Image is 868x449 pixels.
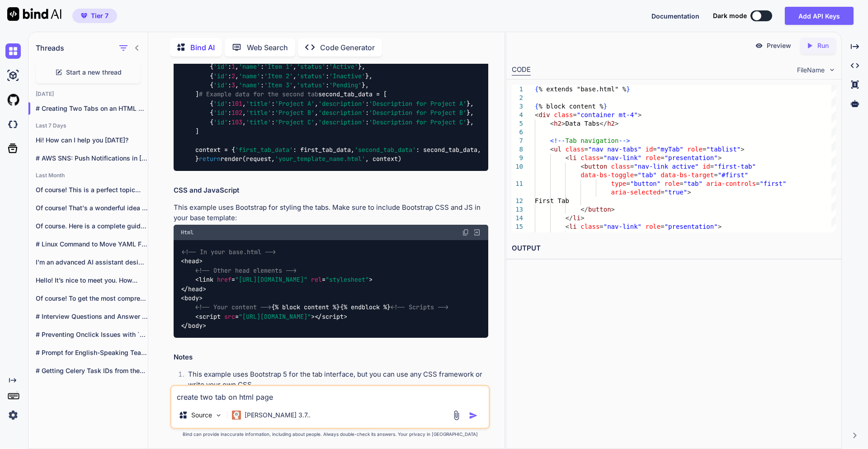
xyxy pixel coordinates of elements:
div: 9 [512,154,523,162]
span: < [565,223,569,230]
span: "container mt-4" [576,111,637,118]
span: } [603,103,607,110]
p: # Interview Questions and Answer Guidance ##... [36,312,148,321]
span: > [717,223,721,230]
span: </ [580,206,588,213]
span: button [584,232,607,239]
span: button [584,163,607,170]
span: 'Description for Project A' [369,99,467,108]
p: Preview [767,41,791,50]
span: > [717,154,721,161]
span: "[URL][DOMAIN_NAME]" [239,312,311,321]
span: 'Item 2' [264,72,293,80]
span: < [550,146,553,153]
span: 'Pending' [329,81,362,89]
button: premiumTier 7 [72,9,117,23]
img: copy [462,229,469,236]
span: <!-- Scripts --> [391,303,448,312]
div: 14 [512,214,523,222]
div: 5 [512,119,523,128]
span: "nav-link" [634,232,672,239]
p: # AWS SNS: Push Notifications in [GEOGRAPHIC_DATA]... [36,154,148,163]
button: Documentation [651,11,699,21]
span: 'id' [213,81,228,89]
span: class [580,223,599,230]
span: class [611,163,630,170]
p: # Linux Command to Move YAML Files... [36,240,148,249]
img: Open in Browser [473,228,481,236]
span: % extends "base.html" % [538,85,626,93]
div: 1 [512,85,523,94]
span: Html [181,229,193,236]
span: </ > [315,312,347,321]
span: 'Description for Project C' [369,118,467,126]
span: class [565,146,584,153]
div: 7 [512,137,523,145]
span: "stylesheet" [325,276,369,284]
span: { [535,103,538,110]
span: 'first_tab_data' [235,146,293,154]
span: <!-- Your content --> [195,303,271,312]
span: < [580,232,584,239]
p: Bind can provide inaccurate information, including about people. Always double-check its answers.... [170,431,490,438]
span: "nav nav-tabs" [588,146,642,153]
span: > [687,189,691,196]
span: = [653,146,656,153]
div: 2 [512,94,523,102]
span: > [741,146,744,153]
span: "second-tab" [687,232,733,239]
div: 4 [512,111,523,119]
div: 11 [512,180,523,188]
img: premium [81,13,87,19]
span: = [584,146,588,153]
img: chevron down [828,66,836,74]
div: 10 [512,162,523,171]
h2: OUTPUT [506,238,841,259]
span: 1 [231,63,235,71]
span: script [322,312,344,321]
span: <!-- In your base.html --> [182,248,276,256]
p: Of course! This is a perfect topic... [36,185,148,194]
p: This example uses Bootstrap for styling the tabs. Make sure to include Bootstrap CSS and JS in yo... [174,203,488,223]
img: darkCloudIdeIcon [5,117,21,132]
img: Pick Models [215,411,222,419]
span: 'Project B' [275,109,315,117]
p: Of course! That's a wonderful idea for... [36,203,148,213]
span: > [637,111,641,118]
p: Source [191,411,212,420]
h2: CSS and JavaScript [174,185,488,196]
code: django.shortcuts render ( ): first_tab_data = [ { : , : , : }, { : , : , : }, { : , : , : }, ] se... [181,53,586,164]
span: "tab" [683,180,702,187]
span: 'Project C' [275,118,315,126]
span: = [679,180,683,187]
li: This example uses Bootstrap 5 for the tab interface, but you can use any CSS framework or write y... [181,369,488,390]
span: return [199,155,221,163]
span: > [615,120,618,127]
span: 2 [231,72,235,80]
span: Start a new thread [66,68,122,77]
span: data-bs-target [660,171,714,179]
span: Dark mode [713,11,747,20]
span: 'title' [246,99,271,108]
span: 'status' [297,81,325,89]
p: Of course! To get the most comprehensive... [36,294,148,303]
span: "button" [630,180,660,187]
span: head [188,285,203,293]
span: Tab navigation [565,137,618,144]
span: aria-controls [706,180,756,187]
span: class [554,111,573,118]
span: h2 [554,120,561,127]
span: ul [554,146,561,153]
img: chat [5,43,21,59]
span: "myTab" [656,146,683,153]
span: < [580,163,584,170]
span: 'name' [239,63,260,71]
span: </ > [181,322,206,330]
span: 'name' [239,72,260,80]
div: 16 [512,231,523,240]
span: 'name' [239,81,260,89]
span: "presentation" [664,154,717,161]
span: link [199,276,213,284]
code: {% block content %}{% endblock %} [181,247,448,331]
span: = [714,171,717,179]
